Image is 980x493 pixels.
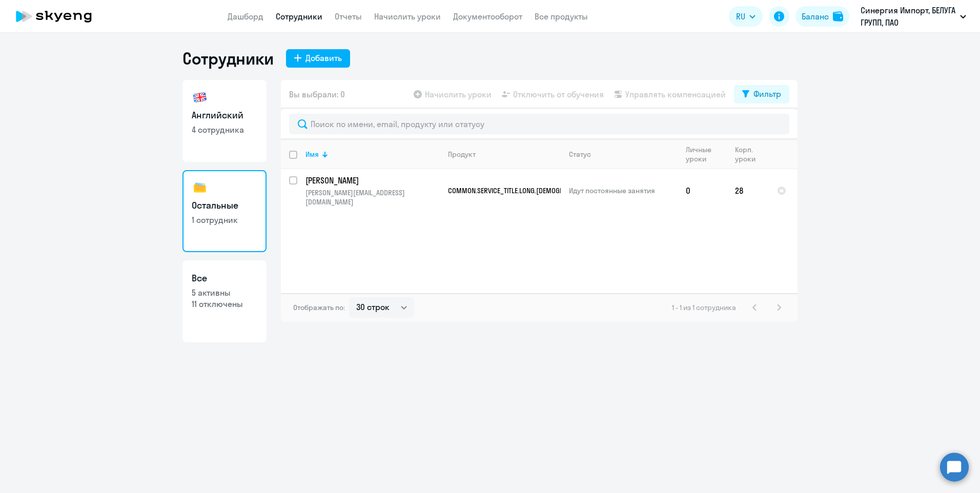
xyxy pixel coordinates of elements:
img: english [192,89,208,106]
div: Имя [305,150,439,159]
p: 5 активны [192,287,257,298]
a: Остальные1 сотрудник [182,170,267,252]
h3: Английский [192,109,257,122]
a: [PERSON_NAME][PERSON_NAME][EMAIL_ADDRESS][DOMAIN_NAME] [305,175,439,207]
div: Статус [569,150,591,159]
span: COMMON.SERVICE_TITLE.LONG.[DEMOGRAPHIC_DATA] [448,186,601,195]
div: Баланс [802,10,829,23]
div: Имя [305,150,319,159]
img: others [192,179,208,196]
div: Добавить [305,52,342,64]
a: Сотрудники [276,11,322,22]
a: Английский4 сотрудника [182,80,267,162]
span: Вы выбрали: 0 [289,88,345,100]
a: Отчеты [335,11,362,22]
p: [PERSON_NAME][EMAIL_ADDRESS][DOMAIN_NAME] [305,188,439,207]
h3: Все [192,272,257,285]
div: Фильтр [753,88,781,100]
div: Продукт [448,150,560,159]
button: Добавить [286,49,350,68]
span: RU [736,10,745,23]
button: Синергия Импорт, БЕЛУГА ГРУПП, ПАО [855,4,971,29]
p: 4 сотрудника [192,124,257,135]
img: balance [833,11,843,22]
p: Идут постоянные занятия [569,186,677,195]
h3: Остальные [192,199,257,212]
p: 1 сотрудник [192,214,257,225]
div: Статус [569,150,677,159]
p: Синергия Импорт, БЕЛУГА ГРУПП, ПАО [861,4,956,29]
div: Корп. уроки [735,145,768,163]
div: Личные уроки [686,145,726,163]
div: Личные уроки [686,145,717,163]
a: Дашборд [228,11,263,22]
a: Все продукты [535,11,588,22]
a: Все5 активны11 отключены [182,260,267,342]
h1: Сотрудники [182,48,274,69]
td: 28 [727,169,769,212]
p: 11 отключены [192,298,257,310]
span: 1 - 1 из 1 сотрудника [672,303,736,312]
a: Документооборот [453,11,522,22]
div: Корп. уроки [735,145,759,163]
td: 0 [678,169,727,212]
button: Балансbalance [795,6,849,27]
div: Продукт [448,150,476,159]
input: Поиск по имени, email, продукту или статусу [289,114,789,134]
a: Начислить уроки [374,11,441,22]
button: RU [729,6,763,27]
button: Фильтр [734,85,789,104]
span: Отображать по: [293,303,345,312]
p: [PERSON_NAME] [305,175,439,186]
